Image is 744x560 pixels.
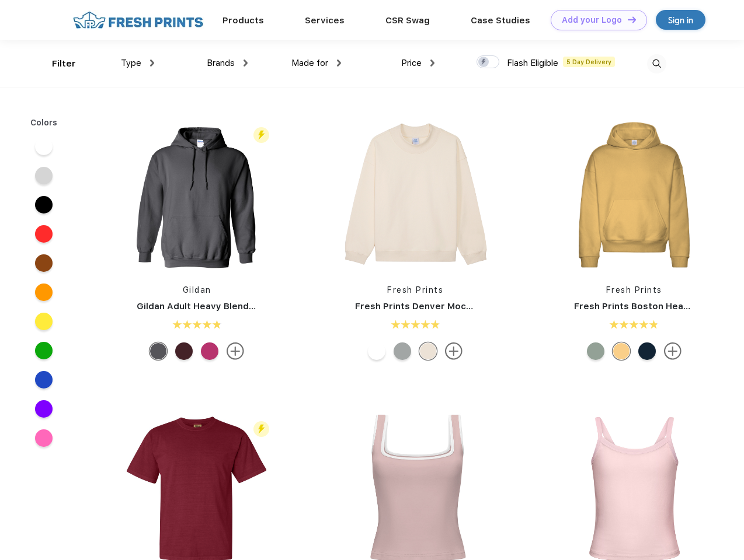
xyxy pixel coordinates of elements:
[368,342,385,360] div: White
[557,117,712,272] img: func=resize&h=266
[355,301,609,311] a: Fresh Prints Denver Mock Neck Heavyweight Sweatshirt
[201,342,218,360] div: Heliconia
[668,13,693,27] div: Sign in
[628,16,636,23] img: DT
[253,421,269,437] img: flash_active_toggle.svg
[137,301,392,311] a: Gildan Adult Heavy Blend 8 Oz. 50/50 Hooded Sweatshirt
[613,342,630,360] div: Bahama Yellow
[587,342,604,360] div: Sage Green
[119,117,274,272] img: func=resize&h=266
[387,285,443,295] a: Fresh Prints
[222,15,264,26] a: Products
[507,58,558,68] span: Flash Eligible
[656,10,705,30] a: Sign in
[638,342,656,360] div: Navy
[445,342,463,360] img: more.svg
[22,117,67,129] div: Colors
[69,10,207,30] img: fo%20logo%202.webp
[291,58,328,68] span: Made for
[563,57,615,67] span: 5 Day Delivery
[121,58,141,68] span: Type
[562,15,622,25] div: Add your Logo
[337,60,341,66] img: dropdown.png
[175,342,193,360] div: Ht Sp Drk Maroon
[606,285,662,295] a: Fresh Prints
[419,342,437,360] div: Buttermilk
[183,285,211,295] a: Gildan
[253,127,269,143] img: flash_active_toggle.svg
[394,342,411,360] div: Heathered Grey
[430,60,434,66] img: dropdown.png
[647,54,666,73] img: desktop_search.svg
[338,117,493,272] img: func=resize&h=266
[244,60,248,66] img: dropdown.png
[401,58,422,68] span: Price
[207,58,235,68] span: Brands
[664,342,682,360] img: more.svg
[227,342,244,360] img: more.svg
[150,60,154,66] img: dropdown.png
[52,57,76,71] div: Filter
[150,342,167,360] div: Charcoal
